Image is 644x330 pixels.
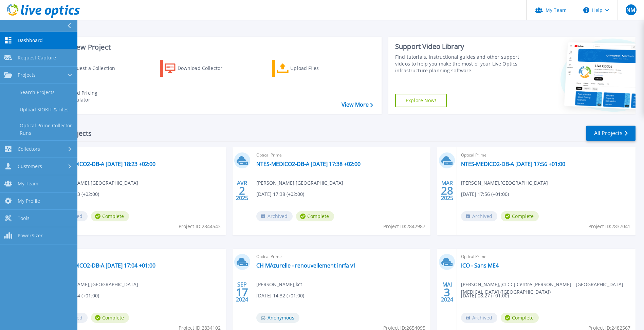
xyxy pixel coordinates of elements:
[48,43,373,51] h3: Start a New Project
[68,61,122,75] div: Request a Collection
[18,198,40,204] span: My Profile
[18,37,43,43] span: Dashboard
[48,88,124,105] a: Cloud Pricing Calculator
[256,211,293,221] span: Archived
[501,313,539,323] span: Complete
[461,281,636,296] span: [PERSON_NAME] , [CLCC] Centre [PERSON_NAME] - [GEOGRAPHIC_DATA][MEDICAL_DATA] ([GEOGRAPHIC_DATA])
[461,313,497,323] span: Archived
[461,190,509,198] span: [DATE] 17:56 (+01:00)
[51,281,138,288] span: [PERSON_NAME] , [GEOGRAPHIC_DATA]
[51,262,155,269] a: NTES-MEDICO2-DB-A [DATE] 17:04 +01:00
[441,188,453,194] span: 28
[441,280,454,305] div: MAI 2024
[18,181,38,187] span: My Team
[236,280,249,305] div: SEP 2024
[272,60,348,77] a: Upload Files
[51,151,222,159] span: Optical Prime
[441,178,454,203] div: MAR 2025
[383,223,425,230] span: Project ID: 2842987
[18,72,36,78] span: Projects
[461,161,565,167] a: NTES-MEDICO2-DB-A [DATE] 17:56 +01:00
[395,42,521,51] div: Support Video Library
[501,211,539,221] span: Complete
[236,178,249,203] div: AVR 2025
[48,60,124,77] a: Request a Collection
[179,223,221,230] span: Project ID: 2844543
[18,233,43,239] span: PowerSizer
[256,262,356,269] a: CH MAzurelle - renouvellement inrfa v1
[256,161,361,167] a: NTES-MEDICO2-DB-A [DATE] 17:38 +02:00
[342,102,373,108] a: View More
[461,211,497,221] span: Archived
[395,94,447,107] a: Explore Now!
[256,151,427,159] span: Optical Prime
[51,179,138,187] span: [PERSON_NAME] , [GEOGRAPHIC_DATA]
[290,61,345,75] div: Upload Files
[18,215,30,221] span: Tools
[18,146,40,152] span: Collectors
[256,313,299,323] span: Anonymous
[586,126,636,141] a: All Projects
[51,253,222,260] span: Optical Prime
[160,60,236,77] a: Download Collector
[588,223,630,230] span: Project ID: 2837041
[461,179,548,187] span: [PERSON_NAME] , [GEOGRAPHIC_DATA]
[444,289,450,295] span: 3
[91,211,129,221] span: Complete
[236,289,248,295] span: 17
[256,292,304,299] span: [DATE] 14:32 (+01:00)
[256,281,302,288] span: [PERSON_NAME] , kct
[461,292,509,299] span: [DATE] 08:27 (+01:00)
[51,161,155,167] a: NTES-MEDICO2-DB-A [DATE] 18:23 +02:00
[67,90,121,103] div: Cloud Pricing Calculator
[18,55,56,61] span: Request Capture
[461,262,499,269] a: ICO - Sans ME4
[91,313,129,323] span: Complete
[461,253,631,260] span: Optical Prime
[256,190,304,198] span: [DATE] 17:38 (+02:00)
[256,253,427,260] span: Optical Prime
[178,61,232,75] div: Download Collector
[296,211,334,221] span: Complete
[395,54,521,74] div: Find tutorials, instructional guides and other support videos to help you make the most of your L...
[18,163,42,169] span: Customers
[239,188,245,194] span: 2
[461,151,631,159] span: Optical Prime
[256,179,343,187] span: [PERSON_NAME] , [GEOGRAPHIC_DATA]
[626,7,635,13] span: NM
